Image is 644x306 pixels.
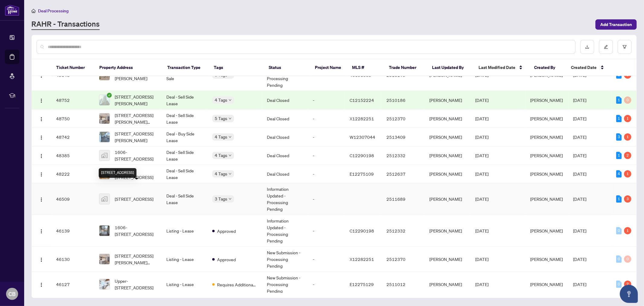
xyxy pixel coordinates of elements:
span: Approved [217,228,236,234]
span: down [229,197,232,200]
span: [PERSON_NAME] [530,228,563,233]
span: C12152224 [350,97,374,103]
span: W12307044 [350,134,375,140]
div: 0 [624,256,631,263]
span: home [31,9,36,13]
span: [DATE] [573,97,587,103]
div: [STREET_ADDRESS] [99,168,136,178]
td: 2512637 [382,165,425,183]
td: 48750 [51,109,94,128]
th: Ticket Number [51,59,95,76]
td: 46139 [51,215,94,247]
td: Deal - Buy Side Lease [162,128,207,146]
img: Logo [39,135,44,140]
span: C12290198 [350,153,374,158]
img: thumbnail-img [99,254,110,264]
button: Logo [37,151,46,160]
img: Logo [39,257,44,262]
div: 3 [624,195,631,203]
td: - [308,128,345,146]
span: [DATE] [475,282,489,287]
img: thumbnail-img [99,194,110,204]
td: - [308,146,345,165]
td: Deal Closed [262,91,308,109]
span: [DATE] [475,153,489,158]
td: - [308,183,345,215]
td: [PERSON_NAME] [425,272,470,297]
span: [DATE] [475,116,489,121]
span: [DATE] [573,196,587,202]
td: - [308,165,345,183]
span: down [229,135,232,138]
td: - [308,91,345,109]
img: thumbnail-img [99,95,110,105]
button: Logo [37,95,46,105]
td: [PERSON_NAME] [425,165,470,183]
img: Logo [39,282,44,287]
span: [DATE] [475,196,489,202]
div: 2 [624,281,631,288]
button: Logo [37,226,46,236]
div: 2 [624,152,631,159]
div: 1 [624,227,631,234]
td: Listing - Lease [162,272,207,297]
span: [DATE] [573,134,587,140]
span: 4 Tags [215,133,227,140]
span: edit [604,45,608,49]
td: - [308,109,345,128]
img: Logo [39,172,44,177]
td: 48742 [51,128,94,146]
span: Created Date [571,64,597,71]
td: 48222 [51,165,94,183]
span: [PERSON_NAME] [530,196,563,202]
span: [DATE] [475,171,489,177]
td: New Submission - Processing Pending [262,247,308,272]
button: Logo [37,194,46,204]
span: Last Modified Date [479,64,515,71]
span: 1606-[STREET_ADDRESS] [115,149,157,162]
span: E12275129 [350,282,374,287]
td: 2511689 [382,183,425,215]
span: [STREET_ADDRESS][PERSON_NAME][PERSON_NAME] [115,252,157,266]
button: Logo [37,279,46,289]
div: 1 [624,170,631,177]
span: down [229,99,232,102]
span: 4 Tags [215,170,227,177]
div: 0 [616,281,622,288]
td: Listing - Lease [162,247,207,272]
span: Deal Processing [38,8,69,14]
span: [PERSON_NAME] [530,171,563,177]
span: 3 Tags [215,195,227,202]
span: Add Transaction [600,20,632,29]
td: [PERSON_NAME] [425,183,470,215]
span: X12282251 [350,116,374,121]
span: [PERSON_NAME] [530,153,563,158]
button: Open asap [620,285,638,303]
img: Logo [39,229,44,234]
td: Deal Closed [262,165,308,183]
td: 48385 [51,146,94,165]
span: [DATE] [475,134,489,140]
td: 2512332 [382,146,425,165]
td: [PERSON_NAME] [425,146,470,165]
div: 1 [616,96,622,104]
span: Main-[STREET_ADDRESS] [115,167,157,181]
span: C12290198 [350,228,374,233]
span: filter [623,45,627,49]
span: [DATE] [475,228,489,233]
td: Information Updated - Processing Pending [262,183,308,215]
span: Approved [217,256,236,263]
td: - [308,272,345,297]
span: [STREET_ADDRESS][PERSON_NAME][PERSON_NAME] [115,112,157,125]
div: 1 [616,195,622,203]
span: X12282251 [350,256,374,262]
img: Logo [39,98,44,103]
th: MLS # [347,59,384,76]
span: [DATE] [573,256,587,262]
td: 2512370 [382,109,425,128]
span: down [229,172,232,175]
td: 2510186 [382,91,425,109]
button: download [580,40,594,54]
span: [PERSON_NAME] [530,282,563,287]
span: [DATE] [573,153,587,158]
